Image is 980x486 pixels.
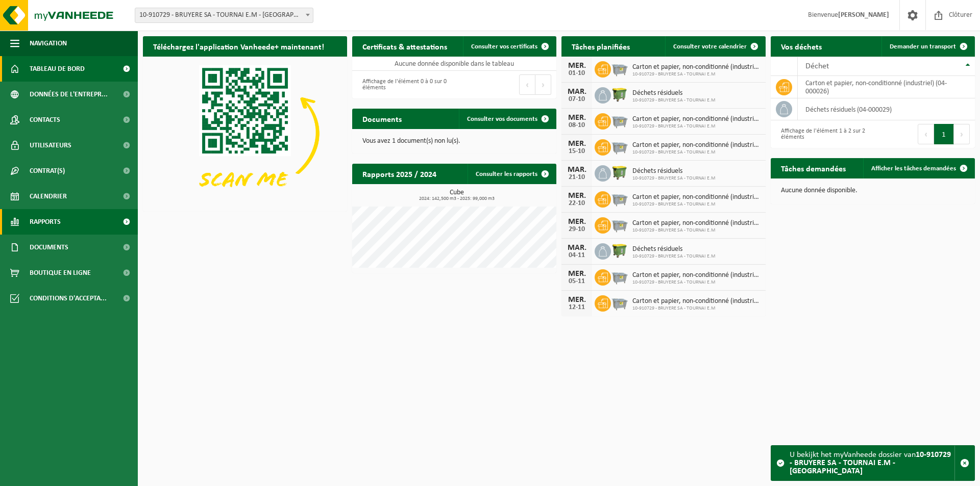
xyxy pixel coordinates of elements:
[881,36,974,57] a: Demander un transport
[567,244,587,252] div: MAR.
[632,175,716,182] span: 10-910729 - BRUYERE SA - TOURNAI E.M
[30,260,91,286] span: Boutique en ligne
[771,36,832,56] h2: Vos déchets
[357,196,556,201] span: 2024: 142,500 m3 - 2025: 99,000 m3
[567,226,587,233] div: 29-10
[30,209,61,235] span: Rapports
[567,114,587,122] div: MER.
[567,122,587,129] div: 08-10
[790,446,954,480] div: U bekijkt het myVanheede dossier van
[463,36,555,57] a: Consulter vos certificats
[611,86,628,103] img: WB-1100-HPE-GN-50
[357,189,556,201] h3: Cube
[30,286,107,311] span: Conditions d'accepta...
[143,57,347,210] img: Download de VHEPlus App
[665,36,765,57] a: Consulter votre calendrier
[143,36,334,56] h2: Téléchargez l'application Vanheede+ maintenant!
[632,63,761,71] span: Carton et papier, non-conditionné (industriel)
[632,227,761,234] span: 10-910729 - BRUYERE SA - TOURNAI E.M
[632,219,761,227] span: Carton et papier, non-conditionné (industriel)
[135,8,313,23] span: 10-910729 - BRUYERE SA - TOURNAI E.M - TOURNAI
[632,123,761,130] span: 10-910729 - BRUYERE SA - TOURNAI E.M
[567,148,587,155] div: 15-10
[934,124,954,144] button: 1
[632,245,716,253] span: Déchets résiduels
[632,89,716,97] span: Déchets résiduels
[567,296,587,304] div: MER.
[871,165,956,172] span: Afficher les tâches demandées
[567,166,587,174] div: MAR.
[771,158,856,178] h2: Tâches demandées
[673,43,747,50] span: Consulter votre calendrier
[30,133,71,158] span: Utilisateurs
[798,76,975,98] td: carton et papier, non-conditionné (industriel) (04-000026)
[467,116,537,122] span: Consulter vos documents
[567,270,587,278] div: MER.
[798,98,975,120] td: déchets résiduels (04-000029)
[30,56,85,82] span: Tableau de bord
[567,88,587,96] div: MAR.
[790,451,951,475] strong: 10-910729 - BRUYERE SA - TOURNAI E.M - [GEOGRAPHIC_DATA]
[135,8,313,22] span: 10-910729 - BRUYERE SA - TOURNAI E.M - TOURNAI
[567,96,587,103] div: 07-10
[357,73,449,96] div: Affichage de l'élément 0 à 0 sur 0 éléments
[611,268,628,285] img: WB-2500-GAL-GY-01
[459,109,555,129] a: Consulter vos documents
[352,36,457,56] h2: Certificats & attestations
[567,218,587,226] div: MER.
[30,235,68,260] span: Documents
[632,279,761,286] span: 10-910729 - BRUYERE SA - TOURNAI E.M
[632,253,716,260] span: 10-910729 - BRUYERE SA - TOURNAI E.M
[611,138,628,155] img: WB-2500-GAL-GY-01
[352,57,556,71] td: Aucune donnée disponible dans le tableau
[611,190,628,207] img: WB-2500-GAL-GY-01
[632,115,761,123] span: Carton et papier, non-conditionné (industriel)
[632,97,716,104] span: 10-910729 - BRUYERE SA - TOURNAI E.M
[776,123,868,145] div: Affichage de l'élément 1 à 2 sur 2 éléments
[838,11,889,19] strong: [PERSON_NAME]
[519,74,535,95] button: Previous
[632,305,761,312] span: 10-910729 - BRUYERE SA - TOURNAI E.M
[535,74,551,95] button: Next
[471,43,537,50] span: Consulter vos certificats
[30,184,67,209] span: Calendrier
[30,158,65,184] span: Contrat(s)
[561,36,640,56] h2: Tâches planifiées
[863,158,974,178] a: Afficher les tâches demandées
[611,216,628,233] img: WB-2500-GAL-GY-01
[567,192,587,200] div: MER.
[632,141,761,149] span: Carton et papier, non-conditionné (industriel)
[632,193,761,201] span: Carton et papier, non-conditionné (industriel)
[632,149,761,156] span: 10-910729 - BRUYERE SA - TOURNAI E.M
[611,112,628,129] img: WB-2500-GAL-GY-01
[567,174,587,181] div: 21-10
[30,82,108,107] span: Données de l'entrepr...
[362,138,546,145] p: Vous avez 1 document(s) non lu(s).
[567,252,587,259] div: 04-11
[567,70,587,77] div: 01-10
[918,124,934,144] button: Previous
[611,60,628,77] img: WB-2500-GAL-GY-01
[611,294,628,311] img: WB-2500-GAL-GY-01
[632,201,761,208] span: 10-910729 - BRUYERE SA - TOURNAI E.M
[632,167,716,175] span: Déchets résiduels
[567,200,587,207] div: 22-10
[567,278,587,285] div: 05-11
[567,304,587,311] div: 12-11
[352,109,412,129] h2: Documents
[632,271,761,279] span: Carton et papier, non-conditionné (industriel)
[352,164,447,184] h2: Rapports 2025 / 2024
[632,71,761,78] span: 10-910729 - BRUYERE SA - TOURNAI E.M
[781,187,965,194] p: Aucune donnée disponible.
[805,62,829,70] span: Déchet
[611,164,628,181] img: WB-1100-HPE-GN-50
[468,164,555,184] a: Consulter les rapports
[611,242,628,259] img: WB-1100-HPE-GN-50
[632,297,761,305] span: Carton et papier, non-conditionné (industriel)
[567,140,587,148] div: MER.
[30,107,60,133] span: Contacts
[30,31,67,56] span: Navigation
[890,43,956,50] span: Demander un transport
[954,124,970,144] button: Next
[567,62,587,70] div: MER.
